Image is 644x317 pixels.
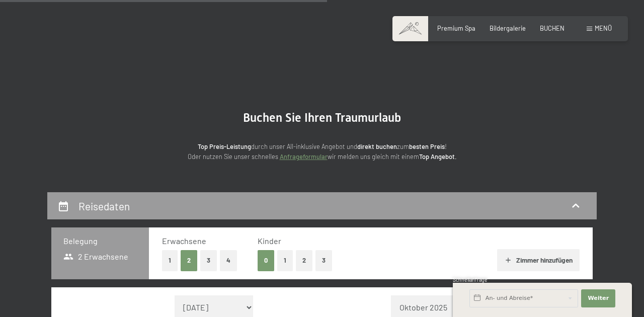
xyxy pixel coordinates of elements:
[181,250,197,271] button: 2
[437,24,475,32] a: Premium Spa
[595,24,612,32] span: Menü
[315,250,332,271] button: 3
[409,142,445,150] strong: besten Preis
[63,251,128,262] span: 2 Erwachsene
[581,289,615,307] button: Weiter
[200,250,217,271] button: 3
[357,142,397,150] strong: direkt buchen
[419,152,457,161] strong: Top Angebot.
[162,236,206,246] span: Erwachsene
[277,250,293,271] button: 1
[121,141,523,162] p: durch unser All-inklusive Angebot und zum ! Oder nutzen Sie unser schnelles wir melden uns gleich...
[280,152,328,161] a: Anfrageformular
[540,24,565,32] a: BUCHEN
[258,250,274,271] button: 0
[63,235,137,247] h3: Belegung
[162,250,178,271] button: 1
[453,277,488,283] span: Schnellanfrage
[220,250,237,271] button: 4
[198,142,251,150] strong: Top Preis-Leistung
[78,200,130,212] h2: Reisedaten
[588,294,609,302] span: Weiter
[243,111,401,125] span: Buchen Sie Ihren Traumurlaub
[296,250,312,271] button: 2
[497,249,579,271] button: Zimmer hinzufügen
[258,236,281,246] span: Kinder
[490,24,526,32] a: Bildergalerie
